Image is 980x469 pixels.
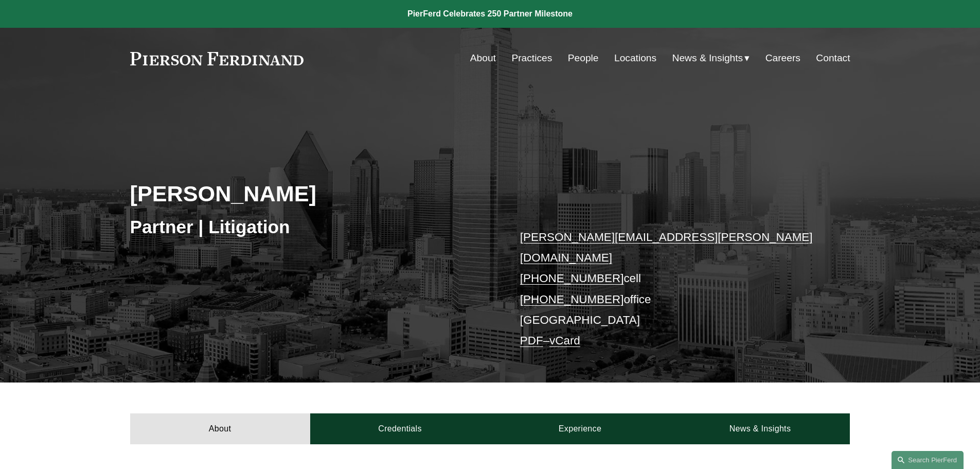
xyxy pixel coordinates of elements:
a: About [470,48,496,68]
a: News & Insights [670,413,850,444]
a: Contact [816,48,850,68]
a: Practices [511,48,552,68]
a: vCard [549,334,580,347]
a: folder dropdown [672,48,750,68]
p: cell office [GEOGRAPHIC_DATA] – [520,227,820,352]
a: [PERSON_NAME][EMAIL_ADDRESS][PERSON_NAME][DOMAIN_NAME] [520,231,813,264]
a: People [568,48,599,68]
a: Careers [765,48,800,68]
span: News & Insights [672,49,743,67]
a: [PHONE_NUMBER] [520,293,624,306]
a: [PHONE_NUMBER] [520,272,624,285]
h2: [PERSON_NAME] [130,180,490,207]
a: About [130,413,310,444]
a: Locations [614,48,656,68]
a: Credentials [310,413,490,444]
a: Experience [490,413,670,444]
h3: Partner | Litigation [130,216,490,238]
a: PDF [520,334,543,347]
a: Search this site [892,451,964,469]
